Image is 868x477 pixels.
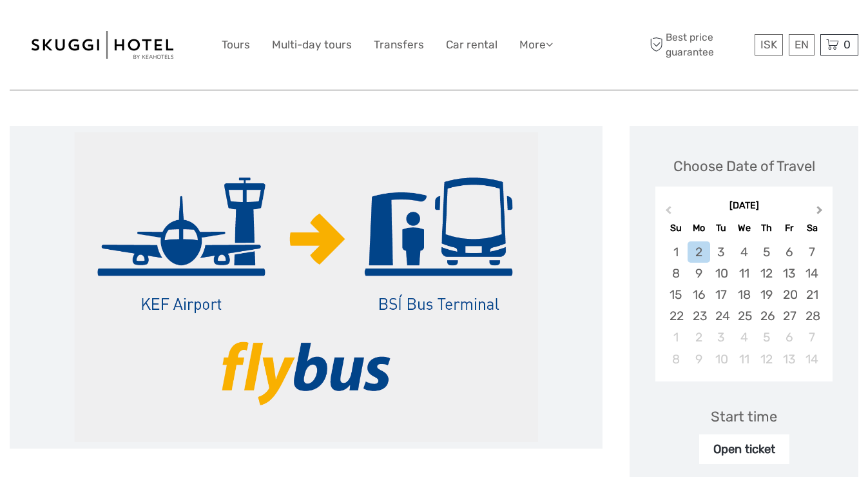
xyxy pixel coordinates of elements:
[755,349,778,370] div: Choose Thursday, March 12th, 2026
[664,349,687,370] div: Choose Sunday, March 8th, 2026
[710,349,733,370] div: Choose Tuesday, March 10th, 2026
[374,36,424,54] a: Transfers
[688,241,710,263] div: Choose Monday, February 2nd, 2026
[800,327,823,348] div: Choose Saturday, March 7th, 2026
[688,219,710,237] div: Mo
[657,203,677,223] button: Previous Month
[800,349,823,370] div: Choose Saturday, March 14th, 2026
[733,349,755,370] div: Choose Wednesday, March 11th, 2026
[710,241,733,263] div: Choose Tuesday, February 3rd, 2026
[519,36,553,54] a: More
[778,263,800,284] div: Choose Friday, February 13th, 2026
[733,241,755,263] div: Choose Wednesday, February 4th, 2026
[710,284,733,305] div: Choose Tuesday, February 17th, 2026
[733,305,755,327] div: Choose Wednesday, February 25th, 2026
[733,284,755,305] div: Choose Wednesday, February 18th, 2026
[800,263,823,284] div: Choose Saturday, February 14th, 2026
[760,38,777,51] span: ISK
[664,263,687,284] div: Choose Sunday, February 8th, 2026
[710,327,733,348] div: Choose Tuesday, March 3rd, 2026
[710,263,733,284] div: Choose Tuesday, February 10th, 2026
[778,241,800,263] div: Choose Friday, February 6th, 2026
[664,305,687,327] div: Choose Sunday, February 22nd, 2026
[755,263,778,284] div: Choose Thursday, February 12th, 2026
[755,284,778,305] div: Choose Thursday, February 19th, 2026
[778,305,800,327] div: Choose Friday, February 27th, 2026
[710,219,733,237] div: Tu
[148,20,164,36] button: Open LiveChat chat widget
[800,284,823,305] div: Choose Saturday, February 21st, 2026
[688,327,710,348] div: Choose Monday, March 2nd, 2026
[688,305,710,327] div: Choose Monday, February 23rd, 2026
[778,219,800,237] div: Fr
[800,305,823,327] div: Choose Saturday, February 28th, 2026
[272,36,352,54] a: Multi-day tours
[800,241,823,263] div: Choose Saturday, February 7th, 2026
[755,241,778,263] div: Choose Thursday, February 5th, 2026
[778,284,800,305] div: Choose Friday, February 20th, 2026
[733,263,755,284] div: Choose Wednesday, February 11th, 2026
[655,199,833,213] div: [DATE]
[664,219,687,237] div: Su
[646,30,751,59] span: Best price guarantee
[755,327,778,348] div: Choose Thursday, March 5th, 2026
[688,263,710,284] div: Choose Monday, February 9th, 2026
[733,219,755,237] div: We
[710,305,733,327] div: Choose Tuesday, February 24th, 2026
[664,241,687,263] div: Choose Sunday, February 1st, 2026
[789,34,815,56] div: EN
[446,36,497,54] a: Car rental
[811,203,831,223] button: Next Month
[688,284,710,305] div: Choose Monday, February 16th, 2026
[733,327,755,348] div: Choose Wednesday, March 4th, 2026
[688,349,710,370] div: Choose Monday, March 9th, 2026
[778,349,800,370] div: Choose Friday, March 13th, 2026
[659,241,828,370] div: month 2026-02
[32,31,173,59] img: 99-664e38a9-d6be-41bb-8ec6-841708cbc997_logo_big.jpg
[74,132,538,442] img: 783f2cd552df48e68d29a20490eb9575_main_slider.png
[778,327,800,348] div: Choose Friday, March 6th, 2026
[673,156,815,176] div: Choose Date of Travel
[222,36,250,54] a: Tours
[664,284,687,305] div: Choose Sunday, February 15th, 2026
[18,23,146,33] p: We're away right now. Please check back later!
[755,305,778,327] div: Choose Thursday, February 26th, 2026
[800,219,823,237] div: Sa
[842,38,853,51] span: 0
[711,407,777,427] div: Start time
[664,327,687,348] div: Choose Sunday, March 1st, 2026
[699,434,789,464] div: Open ticket
[755,219,778,237] div: Th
